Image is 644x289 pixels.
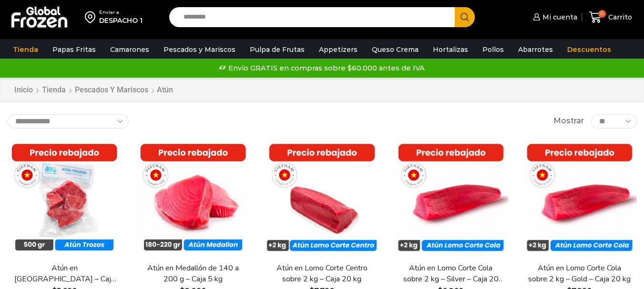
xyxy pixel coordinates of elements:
[587,6,634,29] a: 0 Carrito
[562,40,616,59] a: Descuentos
[513,40,558,59] a: Abarrotes
[553,116,584,127] span: Mostrar
[159,40,240,59] a: Pescados y Mariscos
[528,263,631,285] a: Atún en Lomo Corte Cola sobre 2 kg – Gold – Caja 20 kg
[399,263,502,285] a: Atún en Lomo Corte Cola sobre 2 kg – Silver – Caja 20 kg
[7,114,129,129] select: Pedido de la tienda
[85,9,99,25] img: address-field-icon.svg
[455,7,475,27] button: Search button
[367,40,423,59] a: Queso Crema
[99,9,143,16] div: Enviar a
[105,40,154,59] a: Camarones
[48,40,101,59] a: Papas Fritas
[14,85,173,96] nav: Breadcrumb
[157,85,173,94] h1: Atún
[540,12,577,22] span: Mi cuenta
[314,40,362,59] a: Appetizers
[142,263,245,285] a: Atún en Medallón de 140 a 200 g – Caja 5 kg
[270,263,373,285] a: Atún en Lomo Corte Centro sobre 2 kg – Caja 20 kg
[13,263,116,285] a: Atún en [GEOGRAPHIC_DATA] – Caja 10 kg
[8,40,43,59] a: Tienda
[14,85,33,96] a: Inicio
[478,40,509,59] a: Pollos
[606,12,632,22] span: Carrito
[245,40,309,59] a: Pulpa de Frutas
[531,8,577,27] a: Mi cuenta
[74,85,149,96] a: Pescados y Mariscos
[428,40,473,59] a: Hortalizas
[598,10,606,18] span: 0
[41,85,66,96] a: Tienda
[99,16,143,25] div: DESPACHO 1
